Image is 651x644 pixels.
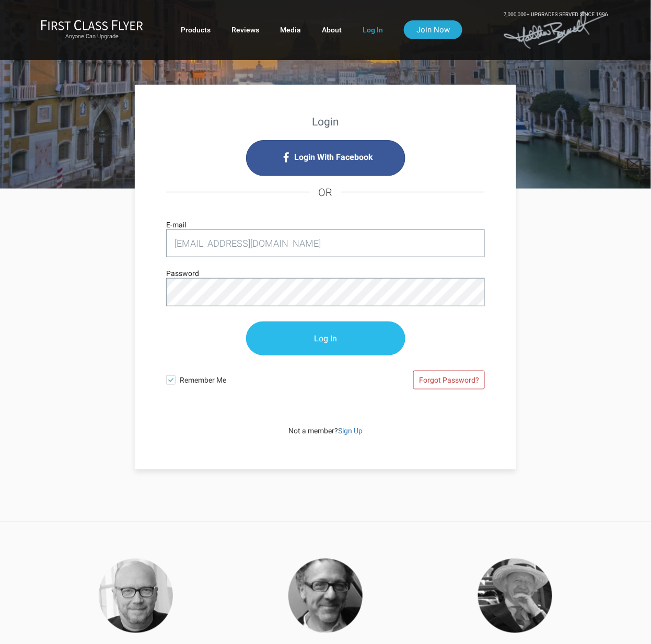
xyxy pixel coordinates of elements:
span: Login With Facebook [295,149,374,166]
a: First Class FlyerAnyone Can Upgrade [41,19,143,40]
img: Haggis-v2.png [99,559,173,633]
h4: OR [166,176,485,209]
a: Reviews [231,20,259,39]
a: Products [181,20,211,39]
img: Thomas.png [288,559,363,633]
img: Collins.png [478,559,552,633]
a: Log In [363,20,383,39]
a: Join Now [404,20,462,39]
a: About [322,20,342,39]
img: First Class Flyer [41,19,143,30]
a: Sign Up [338,427,363,435]
input: Log In [246,321,405,355]
strong: Login [312,116,339,128]
a: Forgot Password? [413,371,485,389]
span: Remember Me [180,370,326,386]
a: Media [280,20,301,39]
i: Login with Facebook [246,140,405,176]
label: E-mail [166,219,186,231]
small: Anyone Can Upgrade [41,33,143,40]
label: Password [166,268,199,279]
span: Not a member? [288,427,363,435]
